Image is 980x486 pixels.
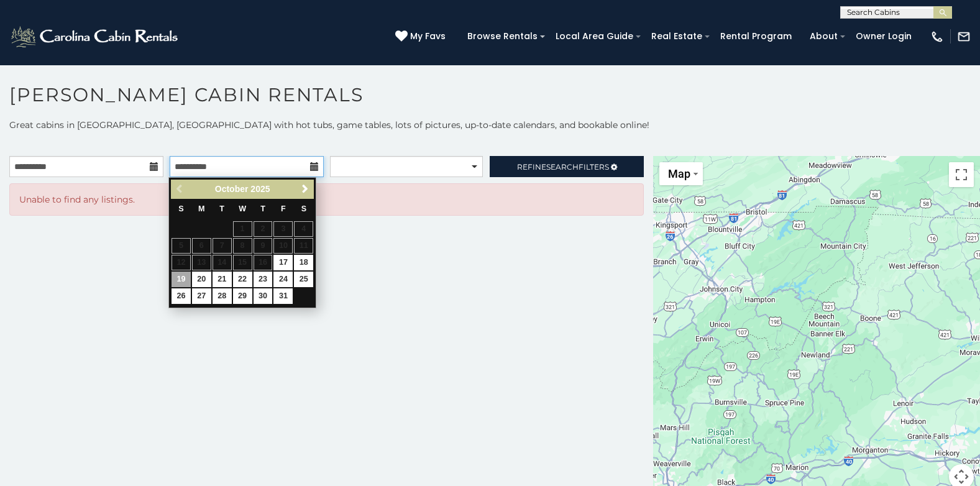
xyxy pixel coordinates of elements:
a: 25 [294,272,313,287]
span: 2025 [250,184,270,194]
a: 26 [172,288,191,304]
span: Friday [281,204,286,213]
span: Refine Filters [517,162,609,172]
a: 29 [233,288,252,304]
a: 17 [273,255,293,270]
a: Real Estate [645,27,708,46]
button: Change map style [659,162,703,185]
span: Monday [198,204,205,213]
span: Map [668,167,690,180]
a: 23 [254,272,273,287]
a: 22 [233,272,252,287]
img: phone-regular-white.png [930,30,944,44]
a: 28 [213,288,232,304]
a: 19 [172,272,191,287]
a: Browse Rentals [461,27,544,46]
a: My Favs [395,30,449,44]
button: Toggle fullscreen view [949,162,974,187]
span: Tuesday [219,204,224,213]
a: 18 [294,255,313,270]
a: RefineSearchFilters [490,156,644,177]
a: Local Area Guide [549,27,639,46]
a: About [804,27,844,46]
span: Sunday [178,204,183,213]
span: Search [546,162,579,172]
a: Owner Login [849,27,918,46]
a: 24 [273,272,293,287]
span: Saturday [301,204,306,213]
span: Next [300,184,310,194]
a: 27 [192,288,211,304]
span: My Favs [410,30,446,43]
a: 30 [254,288,273,304]
img: mail-regular-white.png [957,30,971,44]
a: 21 [213,272,232,287]
span: Wednesday [239,204,246,213]
img: White-1-2.png [9,24,181,49]
span: Thursday [260,204,265,213]
a: Rental Program [714,27,798,46]
span: October [215,184,249,194]
a: 20 [192,272,211,287]
a: Next [297,181,313,197]
p: Unable to find any listings. [19,193,634,206]
a: 31 [273,288,293,304]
